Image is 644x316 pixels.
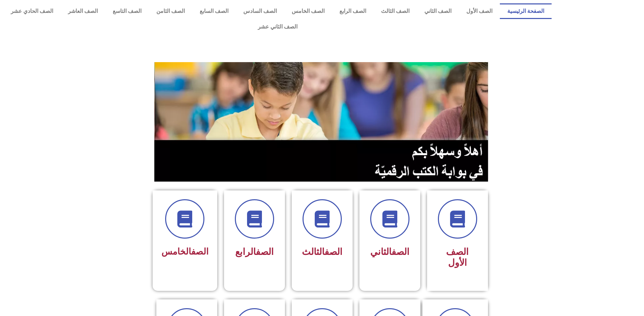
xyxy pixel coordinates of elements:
[236,3,284,19] a: الصف السادس
[446,246,469,268] span: الصف الأول
[284,3,332,19] a: الصف الخامس
[417,3,459,19] a: الصف الثاني
[370,246,409,257] span: الثاني
[149,3,192,19] a: الصف الثامن
[3,3,61,19] a: الصف الحادي عشر
[325,246,342,257] a: الصف
[105,3,149,19] a: الصف التاسع
[235,246,274,257] span: الرابع
[61,3,105,19] a: الصف العاشر
[459,3,500,19] a: الصف الأول
[3,19,552,35] a: الصف الثاني عشر
[191,246,208,257] a: الصف
[256,246,274,257] a: الصف
[161,246,208,257] span: الخامس
[374,3,417,19] a: الصف الثالث
[332,3,374,19] a: الصف الرابع
[500,3,552,19] a: الصفحة الرئيسية
[302,246,342,257] span: الثالث
[392,246,409,257] a: الصف
[192,3,236,19] a: الصف السابع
